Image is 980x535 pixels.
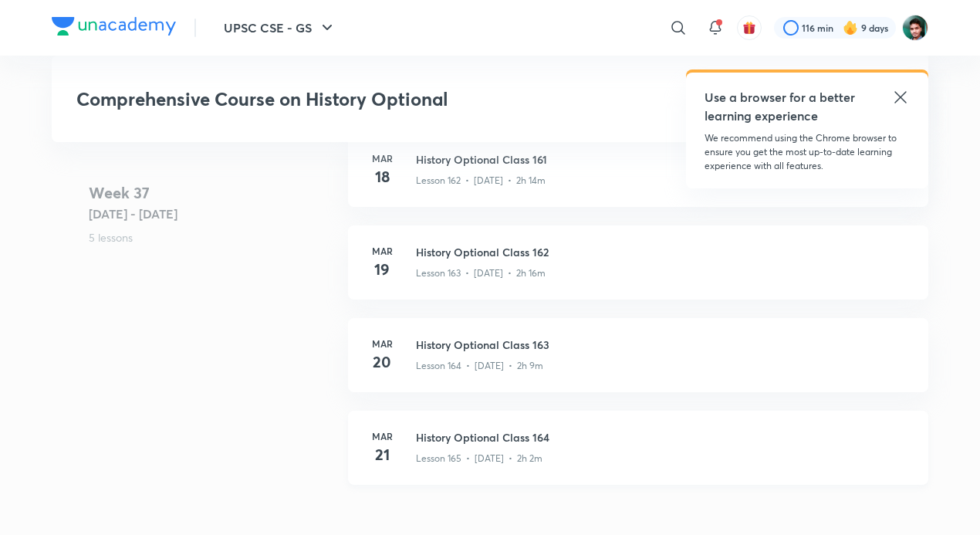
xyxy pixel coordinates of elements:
[367,443,397,466] h4: 21
[367,151,397,165] h6: Mar
[89,181,336,205] h4: Week 37
[737,15,762,40] button: avatar
[367,258,397,281] h4: 19
[367,244,397,258] h6: Mar
[705,131,910,173] p: We recommend using the Chrome browser to ensure you get the most up-to-date learning experience w...
[416,429,910,445] h3: History Optional Class 164
[416,452,542,466] p: Lesson 165 • [DATE] • 2h 2m
[705,88,858,125] h5: Use a browser for a better learning experience
[742,21,756,35] img: avatar
[52,17,176,36] img: Company Logo
[215,12,346,43] button: UPSC CSE - GS
[367,350,397,374] h4: 20
[416,337,910,353] h3: History Optional Class 163
[416,174,546,188] p: Lesson 162 • [DATE] • 2h 14m
[348,318,928,411] a: Mar20History Optional Class 163Lesson 164 • [DATE] • 2h 9m
[52,17,176,39] a: Company Logo
[416,244,910,260] h3: History Optional Class 162
[348,225,928,318] a: Mar19History Optional Class 162Lesson 163 • [DATE] • 2h 16m
[367,337,397,350] h6: Mar
[76,88,681,110] h3: Comprehensive Course on History Optional
[843,20,858,36] img: streak
[367,429,397,443] h6: Mar
[416,151,910,168] h3: History Optional Class 161
[89,205,336,223] h5: [DATE] - [DATE]
[348,411,928,503] a: Mar21History Optional Class 164Lesson 165 • [DATE] • 2h 2m
[348,133,928,225] a: Mar18History Optional Class 161Lesson 162 • [DATE] • 2h 14m
[89,229,336,245] p: 5 lessons
[416,266,546,280] p: Lesson 163 • [DATE] • 2h 16m
[902,15,928,41] img: Avinash Gupta
[367,165,397,188] h4: 18
[416,359,543,373] p: Lesson 164 • [DATE] • 2h 9m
